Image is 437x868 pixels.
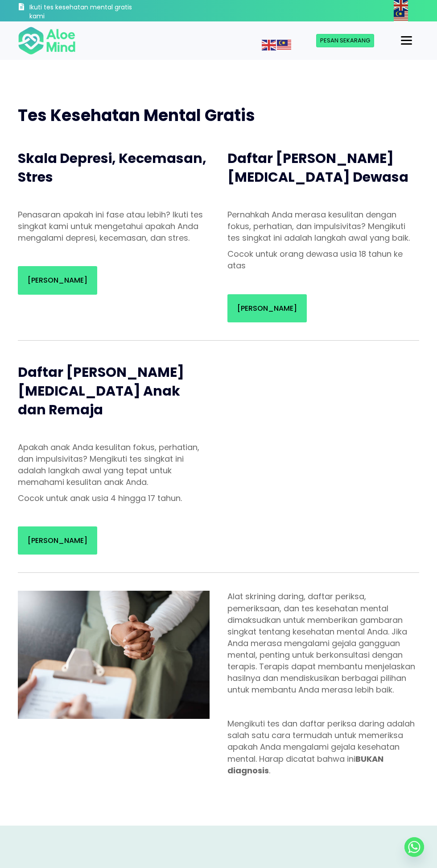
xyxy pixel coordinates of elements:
[28,535,87,546] font: [PERSON_NAME]
[18,442,199,488] font: Apakah anak Anda kesulitan fokus, perhatian, dan impulsivitas? Mengikuti tes singkat ini adalah l...
[237,303,297,313] font: [PERSON_NAME]
[394,11,408,21] img: ms
[18,149,206,187] font: Skala Depresi, Kecemasan, Stres
[18,26,76,55] img: Logo Pikiran Lidah Buaya
[227,753,383,776] font: BUKAN diagnosis
[404,837,424,857] a: WhatsApp
[227,294,307,322] a: [PERSON_NAME]
[316,34,374,47] a: Pesan Sekarang
[269,765,270,776] font: .
[18,492,182,504] font: Cocok untuk anak usia 4 hingga 17 tahun.
[227,209,410,243] font: Pernahkah Anda merasa kesulitan dengan fokus, perhatian, dan impulsivitas? Mengikuti tes singkat ...
[28,275,87,285] font: [PERSON_NAME]
[29,3,132,21] font: Ikuti tes kesehatan mental gratis kami
[18,209,203,243] font: Penasaran apakah ini fase atau lebih? Ikuti tes singkat kami untuk mengetahui apakah Anda mengala...
[262,40,276,50] img: en
[18,363,184,419] font: Daftar [PERSON_NAME] [MEDICAL_DATA] Anak dan Remaja
[18,266,97,294] a: [PERSON_NAME]
[262,40,277,49] a: English
[227,591,415,695] font: Alat skrining daring, daftar periksa, pemeriksaan, dan tes kesehatan mental dimaksudkan untuk mem...
[277,40,291,50] img: ms
[394,11,409,20] a: Malay
[320,36,370,45] font: Pesan Sekarang
[394,0,409,9] a: English
[227,149,408,187] font: Daftar [PERSON_NAME] [MEDICAL_DATA] Dewasa
[227,718,415,764] font: Mengikuti tes dan daftar periksa daring adalah salah satu cara termudah untuk memeriksa apakah An...
[18,526,97,555] a: [PERSON_NAME]
[397,33,416,48] button: Menu
[277,40,292,49] a: Malay
[18,591,210,719] img: Tes kesehatan mental gratis
[18,104,255,127] font: Tes Kesehatan Mental Gratis
[227,248,403,271] font: Cocok untuk orang dewasa usia 18 tahun ke atas
[18,2,140,21] a: Ikuti tes kesehatan mental gratis kami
